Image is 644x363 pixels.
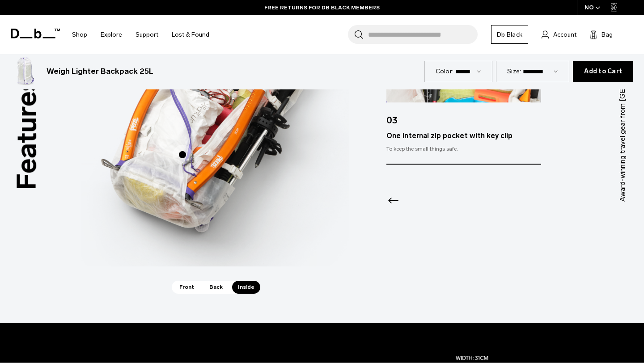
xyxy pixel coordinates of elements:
[507,67,521,76] label: Size:
[386,145,541,153] div: To keep the small things safe.
[172,19,209,51] a: Lost & Found
[11,57,39,86] img: Weigh_Lighter_Backpack_25L_1.png
[573,61,633,82] button: Add to Cart
[136,19,158,51] a: Support
[101,19,122,51] a: Explore
[47,66,153,77] h3: Weigh Lighter Backpack 25L
[584,68,622,75] span: Add to Cart
[436,67,454,76] label: Color:
[553,30,576,39] span: Account
[72,19,87,51] a: Shop
[264,4,380,12] a: FREE RETURNS FOR DB BLACK MEMBERS
[386,131,541,142] div: One internal zip pocket with key clip
[65,15,216,54] nav: Main Navigation
[6,78,47,190] h3: Features
[542,29,576,40] a: Account
[491,25,528,44] a: Db Black
[232,281,260,293] span: Inside
[386,102,541,131] div: 03
[386,194,398,213] div: Previous slide
[203,281,229,293] span: Back
[174,281,200,293] span: Front
[590,29,613,40] button: Bag
[602,30,613,39] span: Bag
